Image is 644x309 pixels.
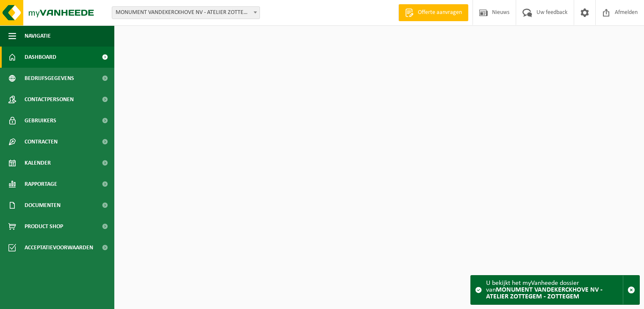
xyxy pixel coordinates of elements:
a: Offerte aanvragen [398,4,468,21]
strong: MONUMENT VANDEKERCKHOVE NV - ATELIER ZOTTEGEM - ZOTTEGEM [486,287,603,300]
span: Offerte aanvragen [416,8,464,17]
span: Contracten [25,131,58,152]
span: Contactpersonen [25,89,74,110]
span: Bedrijfsgegevens [25,68,74,89]
span: Gebruikers [25,110,56,131]
span: Dashboard [25,47,56,68]
span: Kalender [25,152,51,174]
span: MONUMENT VANDEKERCKHOVE NV - ATELIER ZOTTEGEM - ZOTTEGEM [112,7,260,19]
span: Rapportage [25,174,57,195]
span: MONUMENT VANDEKERCKHOVE NV - ATELIER ZOTTEGEM - ZOTTEGEM [112,6,260,19]
span: Documenten [25,195,61,216]
span: Navigatie [25,25,51,47]
span: Product Shop [25,216,63,237]
div: U bekijkt het myVanheede dossier van [486,276,623,304]
span: Acceptatievoorwaarden [25,237,93,258]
